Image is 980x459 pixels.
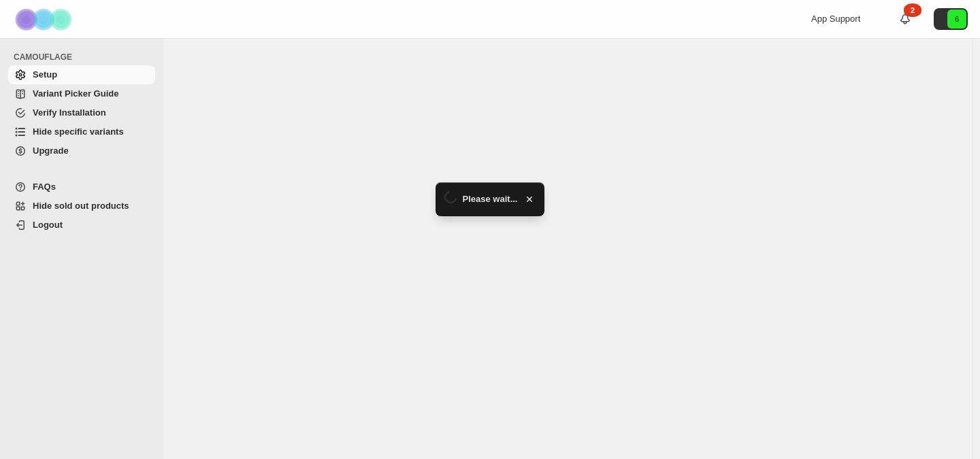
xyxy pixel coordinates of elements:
a: Verify Installation [8,103,155,122]
a: Hide specific variants [8,122,155,141]
span: Logout [33,220,63,230]
a: Variant Picker Guide [8,84,155,103]
a: 2 [898,12,912,26]
span: Upgrade [33,146,69,156]
button: Avatar with initials 6 [934,8,968,30]
a: Upgrade [8,141,155,160]
span: Setup [33,69,57,80]
img: Camouflage [11,1,79,38]
span: Variant Picker Guide [33,88,118,99]
span: FAQs [33,182,56,192]
a: FAQs [8,177,155,197]
a: Hide sold out products [8,197,155,216]
span: Avatar with initials 6 [947,10,966,29]
span: App Support [811,14,860,24]
span: CAMOUFLAGE [14,52,157,63]
text: 6 [955,15,959,23]
span: Please wait... [463,192,518,206]
span: Hide sold out products [33,201,129,211]
a: Setup [8,65,155,84]
span: Hide specific variants [33,126,124,137]
span: Verify Installation [33,107,106,118]
a: Logout [8,216,155,235]
div: 2 [904,3,921,17]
